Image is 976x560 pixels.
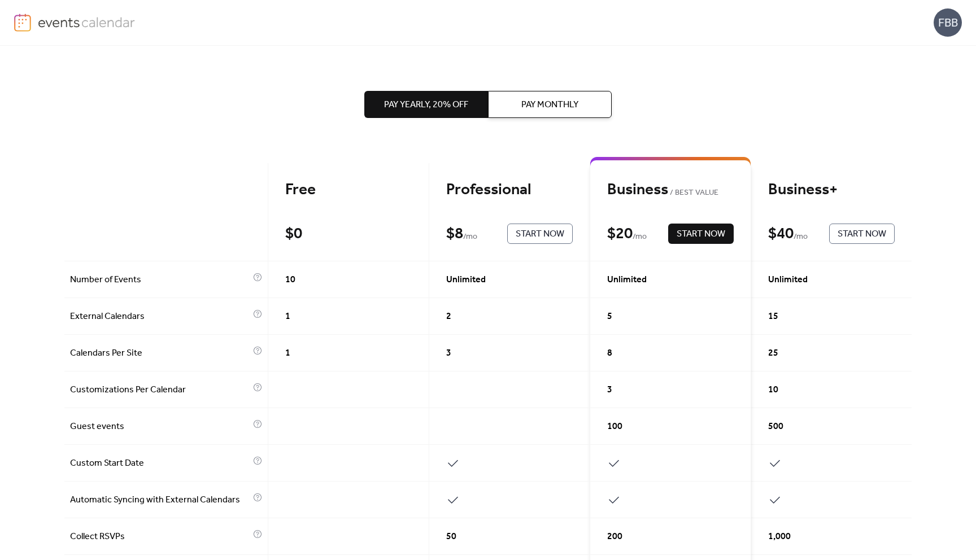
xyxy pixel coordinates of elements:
span: Start Now [516,228,564,241]
span: 50 [446,530,456,544]
span: 25 [768,347,778,360]
span: 1 [285,310,290,323]
div: $ 8 [446,224,463,244]
div: $ 40 [768,224,794,244]
span: Start Now [677,228,725,241]
span: / mo [633,230,647,244]
span: 1 [285,347,290,360]
span: Collect RSVPs [70,530,250,544]
div: Business+ [768,180,895,200]
span: BEST VALUE [668,186,718,200]
span: Unlimited [607,273,647,287]
div: Free [285,180,412,200]
span: 1,000 [768,530,791,544]
span: Automatic Syncing with External Calendars [70,493,250,507]
img: logo-type [38,14,136,30]
span: 8 [607,347,612,360]
span: External Calendars [70,310,250,323]
button: Start Now [507,224,573,244]
span: Start Now [838,228,886,241]
span: Pay Yearly, 20% off [384,98,468,112]
span: Calendars Per Site [70,347,250,360]
button: Pay Monthly [488,91,612,118]
img: logo [14,14,31,32]
span: 200 [607,530,622,544]
span: Pay Monthly [521,98,578,112]
span: 5 [607,310,612,323]
span: 15 [768,310,778,323]
div: $ 0 [285,224,302,244]
span: / mo [463,230,477,244]
span: Unlimited [768,273,808,287]
span: Guest events [70,420,250,434]
span: 100 [607,420,622,434]
span: 3 [446,347,451,360]
span: 10 [768,383,778,397]
span: / mo [794,230,808,244]
div: Professional [446,180,573,200]
button: Pay Yearly, 20% off [364,91,488,118]
span: Number of Events [70,273,250,287]
span: 3 [607,383,612,397]
span: Customizations Per Calendar [70,383,250,397]
div: $ 20 [607,224,633,244]
span: 10 [285,273,295,287]
span: Unlimited [446,273,486,287]
button: Start Now [668,224,734,244]
span: 500 [768,420,783,434]
button: Start Now [829,224,895,244]
span: Custom Start Date [70,457,250,470]
div: Business [607,180,734,200]
span: 2 [446,310,451,323]
div: FBB [934,8,962,37]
